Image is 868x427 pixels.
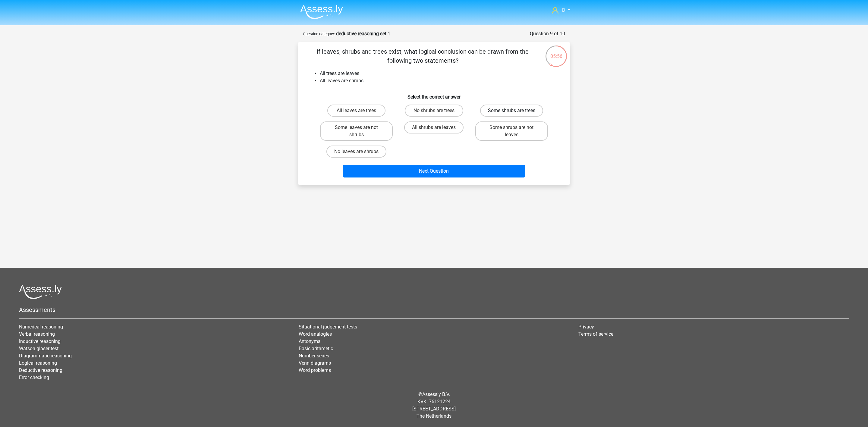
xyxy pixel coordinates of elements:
label: No shrubs are trees [405,105,463,117]
a: Antonyms [299,338,320,344]
a: Numerical reasoning [19,324,63,330]
button: Next Question [343,165,525,177]
a: Privacy [578,324,594,330]
a: Error checking [19,375,49,380]
label: No leaves are shrubs [326,146,386,158]
small: Question category: [303,32,335,36]
label: Some shrubs are not leaves [475,121,548,141]
strong: deductive reasoning set 1 [336,31,390,36]
a: Basic arithmetic [299,346,333,351]
img: Assessly [300,5,343,19]
label: All leaves are trees [327,105,385,117]
a: Word problems [299,367,331,373]
a: Diagrammatic reasoning [19,353,72,359]
p: If leaves, shrubs and trees exist, what logical conclusion can be drawn from the following two st... [308,47,538,65]
span: D [562,7,565,13]
a: Logical reasoning [19,360,57,366]
a: Venn diagrams [299,360,331,366]
div: Question 9 of 10 [530,30,565,37]
a: Assessly B.V. [422,391,450,397]
div: 05:56 [545,45,568,60]
li: All leaves are shrubs [320,77,560,84]
a: Situational judgement tests [299,324,357,330]
a: Terms of service [578,331,613,337]
img: Assessly logo [19,285,62,299]
a: Word analogies [299,331,332,337]
div: © KVK: 76121224 [STREET_ADDRESS] The Netherlands [14,386,854,425]
h5: Assessments [19,306,849,313]
li: All trees are leaves [320,70,560,77]
a: Watson glaser test [19,346,58,351]
label: All shrubs are leaves [404,121,464,133]
a: Deductive reasoning [19,367,62,373]
a: Verbal reasoning [19,331,55,337]
a: Number series [299,353,329,359]
a: Inductive reasoning [19,338,61,344]
h6: Select the correct answer [308,89,560,100]
label: Some shrubs are trees [480,105,543,117]
label: Some leaves are not shrubs [320,121,393,141]
a: D [549,7,573,14]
